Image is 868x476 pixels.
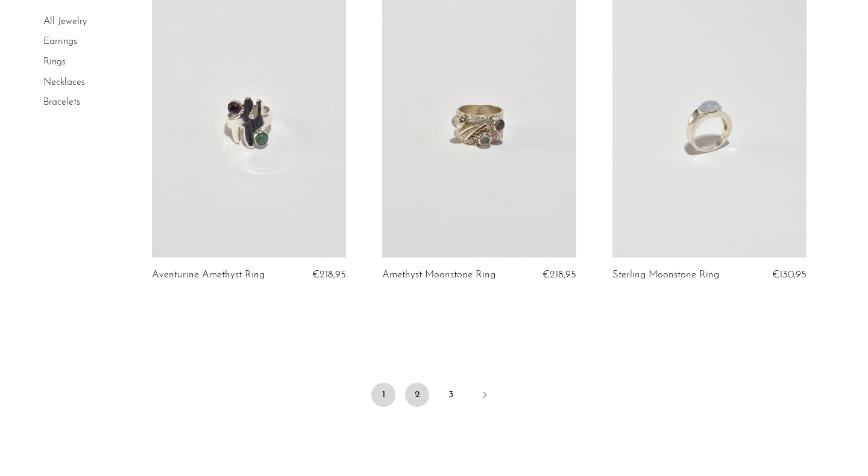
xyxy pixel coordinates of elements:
span: €218,95 [312,270,346,280]
a: Bracelets [43,97,80,107]
a: Necklaces [43,78,85,87]
span: €130,95 [772,270,807,280]
a: Sterling Moonstone Ring [612,270,719,280]
span: 1 [371,383,395,407]
a: All Jewelry [43,17,87,26]
a: 2 [405,383,429,407]
a: Rings [43,57,66,67]
span: €218,95 [542,270,576,280]
a: Aventurine Amethyst Ring [152,270,265,280]
a: Next [473,383,497,409]
a: Earrings [43,37,77,47]
a: Amethyst Moonstone Ring [382,270,495,280]
a: 3 [439,383,463,407]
